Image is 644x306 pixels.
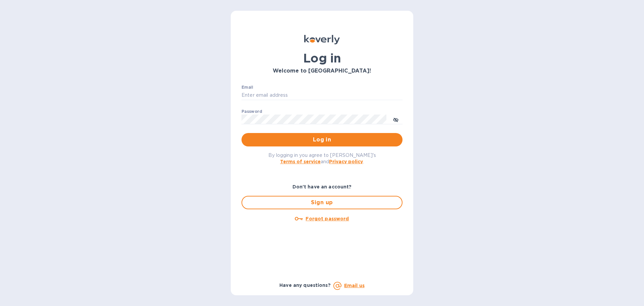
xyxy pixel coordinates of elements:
[268,152,376,164] span: By logging in you agree to [PERSON_NAME]'s and .
[389,113,402,126] button: toggle password visibility
[241,51,402,65] h1: Log in
[306,216,349,221] u: Forgot password
[292,184,352,189] b: Don't have an account?
[329,159,363,164] a: Privacy policy
[241,85,253,89] label: Email
[304,35,340,44] img: Koverly
[248,199,396,207] span: Sign up
[280,159,321,164] a: Terms of service
[241,68,402,74] h3: Welcome to [GEOGRAPHIC_DATA]!
[241,133,402,146] button: Log in
[241,110,262,114] label: Password
[247,136,397,144] span: Log in
[344,283,365,288] a: Email us
[279,282,331,288] b: Have any questions?
[241,196,402,209] button: Sign up
[241,90,402,100] input: Enter email address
